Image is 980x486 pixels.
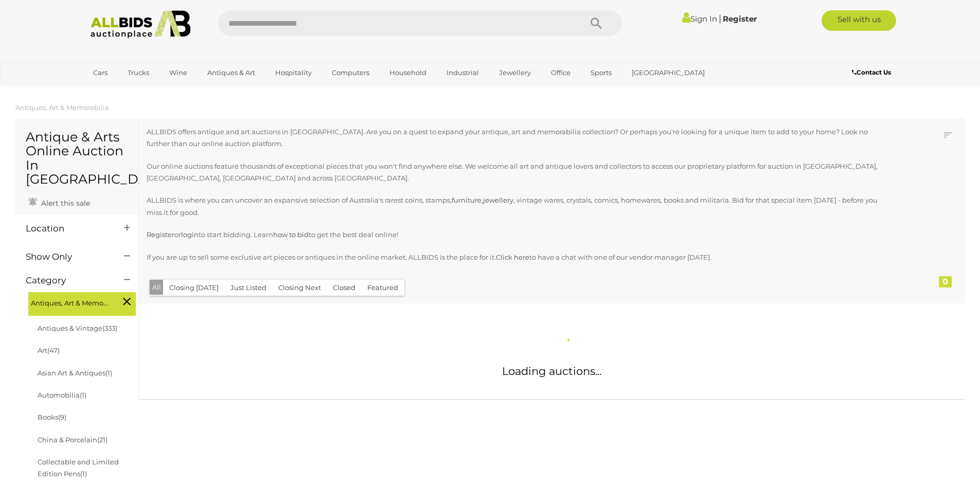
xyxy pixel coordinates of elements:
[201,64,262,81] a: Antiques & Art
[852,67,894,78] a: Contact Us
[121,64,156,81] a: Trucks
[26,224,109,233] h4: Location
[496,253,529,261] a: Click here
[625,64,711,81] a: [GEOGRAPHIC_DATA]
[80,391,86,399] span: (1)
[85,10,197,39] img: Allbids.com.au
[47,346,60,354] span: (47)
[38,413,66,421] a: Books(9)
[939,276,952,287] div: 0
[723,14,757,24] a: Register
[58,413,66,421] span: (9)
[38,458,119,478] a: Collectable and Limited Edition Pens(1)
[163,64,194,81] a: Wine
[15,103,109,112] a: Antiques, Art & Memorabilia
[38,369,112,377] a: Asian Art & Antiques(1)
[26,252,109,262] h4: Show Only
[224,280,273,296] button: Just Listed
[440,64,486,81] a: Industrial
[452,196,482,204] a: furniture
[147,194,882,219] p: ALLBIDS is where you can uncover an expansive selection of Australia's rarest coins, stamps, , , ...
[150,280,164,295] button: All
[719,13,721,24] span: |
[682,14,717,24] a: Sign In
[38,391,86,399] a: Automobilia(1)
[584,64,618,81] a: Sports
[39,199,90,208] span: Alert this sale
[26,194,93,210] a: Alert this sale
[26,130,128,187] h1: Antique & Arts Online Auction In [GEOGRAPHIC_DATA]
[483,196,513,204] a: jewellery
[181,230,199,239] a: login
[38,346,60,354] a: Art(47)
[102,324,117,332] span: (333)
[38,324,117,332] a: Antiques & Vintage(333)
[147,230,174,239] a: Register
[80,470,87,478] span: (1)
[105,369,112,377] span: (1)
[544,64,577,81] a: Office
[361,280,404,296] button: Featured
[147,160,882,185] p: Our online auctions feature thousands of exceptional pieces that you won't find anywhere else. We...
[272,280,327,296] button: Closing Next
[492,64,538,81] a: Jewellery
[571,10,622,36] button: Search
[327,280,362,296] button: Closed
[26,276,109,285] h4: Category
[38,436,108,444] a: China & Porcelain(21)
[269,64,318,81] a: Hospitality
[383,64,433,81] a: Household
[31,295,108,309] span: Antiques, Art & Memorabilia
[502,365,601,377] span: Loading auctions...
[852,68,891,76] b: Contact Us
[147,229,882,241] p: or to start bidding. Learn to get the best deal online!
[97,436,108,444] span: (21)
[163,280,225,296] button: Closing [DATE]
[147,126,882,150] p: ALLBIDS offers antique and art auctions in [GEOGRAPHIC_DATA]. Are you on a quest to expand your a...
[147,251,882,263] p: If you are up to sell some exclusive art pieces or antiques in the online market, ALLBIDS is the ...
[325,64,376,81] a: Computers
[86,64,114,81] a: Cars
[822,10,896,31] a: Sell with us
[273,230,309,239] a: how to bid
